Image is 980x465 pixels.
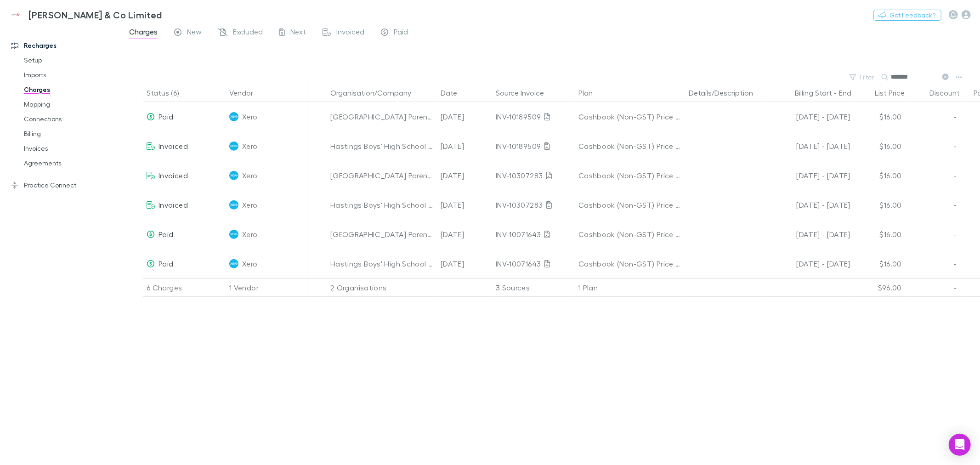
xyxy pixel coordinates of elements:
img: Xero's Logo [229,142,238,151]
div: 1 Plan [575,278,685,297]
span: Paid [159,259,173,268]
span: Xero [242,220,257,249]
div: Hastings Boys' High School Old Boys' Association [330,131,433,161]
div: [GEOGRAPHIC_DATA] Parent Teachers Association [330,102,433,131]
span: Xero [242,190,257,220]
div: - [906,190,961,220]
div: Cashbook (Non-GST) Price Plan [578,131,681,161]
div: $16.00 [850,249,906,278]
button: Date [441,84,468,102]
div: - [906,220,961,249]
img: Xero's Logo [229,171,238,180]
div: - [906,131,961,161]
div: 2 Organisations [327,278,437,297]
a: Imports [15,68,127,82]
a: Mapping [15,97,127,112]
a: Agreements [15,156,127,170]
div: INV-10307283 [496,161,571,190]
button: List Price [875,84,916,102]
span: Invoiced [336,27,364,39]
div: $96.00 [850,278,906,297]
div: Cashbook (Non-GST) Price Plan [578,190,681,220]
div: [DATE] - [DATE] [771,131,850,161]
img: Epplett & Co Limited's Logo [9,9,25,20]
button: Filter [845,72,880,83]
img: Xero's Logo [229,200,238,210]
div: Hastings Boys' High School Old Boys' Association [330,190,433,220]
a: Connections [15,112,127,126]
div: INV-10071643 [496,220,571,249]
img: Xero's Logo [229,112,238,121]
div: INV-10307283 [496,190,571,220]
button: End [839,84,851,102]
button: Organisation/Company [330,84,422,102]
a: Setup [15,53,127,68]
div: [DATE] [437,161,492,190]
button: Vendor [229,84,264,102]
div: - [906,161,961,190]
div: Hastings Boys' High School Old Boys' Association [330,249,433,278]
div: $16.00 [850,161,906,190]
a: Billing [15,126,127,141]
a: [PERSON_NAME] & Co Limited [4,4,168,26]
div: [DATE] [437,131,492,161]
div: $16.00 [850,102,906,131]
div: Cashbook (Non-GST) Price Plan [578,249,681,278]
div: - [771,84,861,102]
div: 6 Charges [143,278,226,297]
span: Paid [159,230,173,238]
button: Source Invoice [496,84,555,102]
a: Practice Connect [2,178,127,193]
button: Details/Description [689,84,764,102]
span: Invoiced [159,171,188,180]
a: Charges [15,82,127,97]
button: Got Feedback? [873,10,941,21]
div: - [906,102,961,131]
div: Open Intercom Messenger [949,434,971,456]
span: Xero [242,249,257,278]
div: [DATE] - [DATE] [771,220,850,249]
span: Invoiced [159,200,188,209]
div: [DATE] - [DATE] [771,102,850,131]
div: [GEOGRAPHIC_DATA] Parent Teachers Association [330,220,433,249]
button: Billing Start [795,84,832,102]
div: [DATE] - [DATE] [771,190,850,220]
div: INV-10071643 [496,249,571,278]
button: Plan [578,84,604,102]
div: [DATE] [437,220,492,249]
div: 3 Sources [492,278,575,297]
div: $16.00 [850,220,906,249]
div: Cashbook (Non-GST) Price Plan [578,102,681,131]
div: Cashbook (Non-GST) Price Plan [578,220,681,249]
div: [DATE] - [DATE] [771,161,850,190]
div: INV-10189509 [496,131,571,161]
div: INV-10189509 [496,102,571,131]
div: - [906,278,961,297]
div: [DATE] [437,102,492,131]
div: 1 Vendor [226,278,308,297]
button: Status (6) [147,84,190,102]
span: New [187,27,202,39]
div: $16.00 [850,131,906,161]
span: Charges [129,27,158,39]
div: [DATE] [437,190,492,220]
img: Xero's Logo [229,259,238,268]
span: Xero [242,102,257,131]
span: Excluded [233,27,263,39]
a: Invoices [15,141,127,156]
h3: [PERSON_NAME] & Co Limited [28,9,162,20]
a: Recharges [2,38,127,53]
div: [GEOGRAPHIC_DATA] Parent Teachers Association [330,161,433,190]
span: Xero [242,161,257,190]
div: [DATE] - [DATE] [771,249,850,278]
span: Next [290,27,306,39]
div: - [906,249,961,278]
span: Invoiced [159,142,188,150]
div: Cashbook (Non-GST) Price Plan [578,161,681,190]
span: Paid [394,27,408,39]
button: Discount [929,84,971,102]
img: Xero's Logo [229,230,238,239]
span: Paid [159,112,173,121]
div: [DATE] [437,249,492,278]
div: $16.00 [850,190,906,220]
